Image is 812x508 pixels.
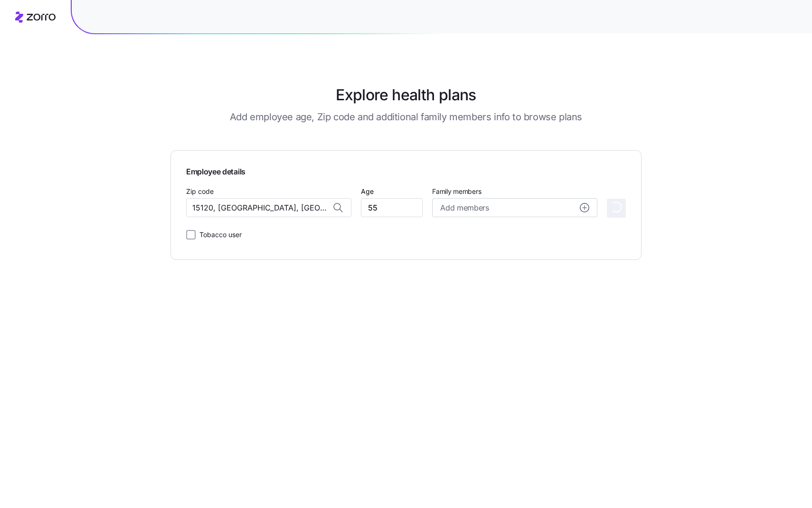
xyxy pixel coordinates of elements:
[196,229,242,240] label: Tobacco user
[186,166,626,178] span: Employee details
[186,198,351,217] input: Zip code
[361,198,423,217] input: Add age
[432,198,597,217] button: Add membersadd icon
[336,84,476,106] h1: Explore health plans
[432,187,597,196] span: Family members
[440,202,489,214] span: Add members
[230,110,582,124] h3: Add employee age, Zip code and additional family members info to browse plans
[580,203,589,212] svg: add icon
[186,186,214,197] label: Zip code
[361,186,374,197] label: Age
